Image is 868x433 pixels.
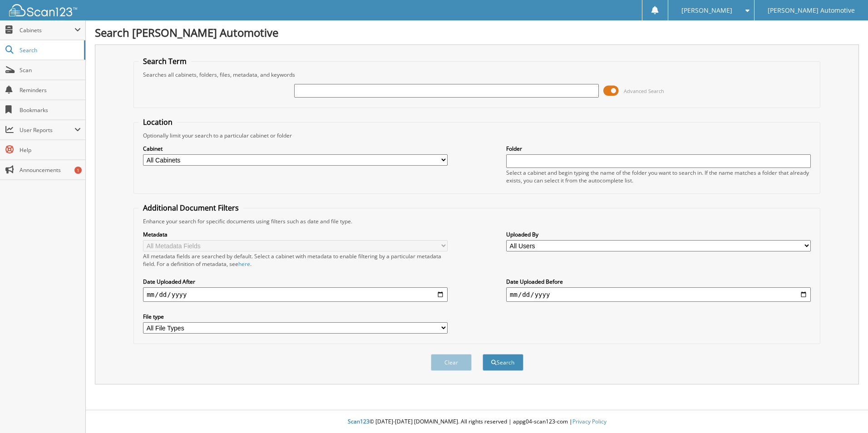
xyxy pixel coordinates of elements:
[143,313,448,320] label: File type
[681,8,732,13] span: [PERSON_NAME]
[506,231,811,238] label: Uploaded By
[86,411,868,433] div: © [DATE]-[DATE] [DOMAIN_NAME]. All rights reserved | appg04-scan123-com |
[431,354,472,371] button: Clear
[143,287,448,302] input: start
[506,145,811,153] label: Folder
[143,145,448,153] label: Cabinet
[506,287,811,302] input: end
[138,217,815,225] div: Enhance your search for specific documents using filters such as date and file type.
[20,166,81,174] span: Announcements
[138,132,815,139] div: Optionally limit your search to a particular cabinet or folder
[138,71,815,79] div: Searches all cabinets, folders, files, metadata, and keywords
[20,86,81,94] span: Reminders
[20,66,81,74] span: Scan
[20,46,79,54] span: Search
[768,8,855,13] span: [PERSON_NAME] Automotive
[483,354,523,371] button: Search
[238,260,250,268] a: here
[20,106,81,114] span: Bookmarks
[74,167,82,174] div: 1
[624,88,664,94] span: Advanced Search
[143,231,448,238] label: Metadata
[20,26,74,34] span: Cabinets
[138,203,243,213] legend: Additional Document Filters
[143,278,448,285] label: Date Uploaded After
[506,278,811,285] label: Date Uploaded Before
[348,418,370,425] span: Scan123
[20,126,74,134] span: User Reports
[20,146,81,154] span: Help
[95,25,859,40] h1: Search [PERSON_NAME] Automotive
[138,117,177,127] legend: Location
[143,252,448,268] div: All metadata fields are searched by default. Select a cabinet with metadata to enable filtering b...
[506,169,811,184] div: Select a cabinet and begin typing the name of the folder you want to search in. If the name match...
[138,56,191,66] legend: Search Term
[9,4,77,16] img: scan123-logo-white.svg
[572,418,607,425] a: Privacy Policy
